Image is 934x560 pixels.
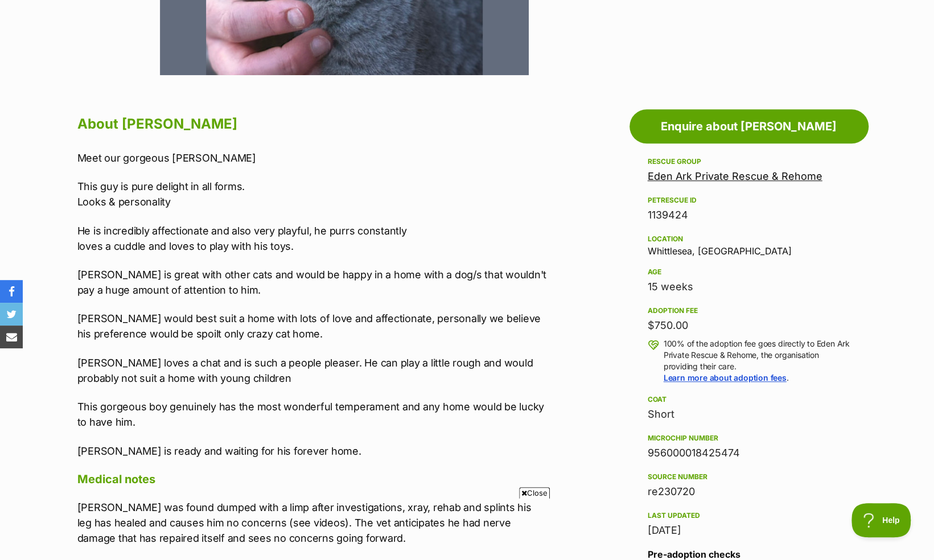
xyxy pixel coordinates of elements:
div: 15 weeks [648,279,850,295]
h4: Medical notes [77,472,548,487]
p: [PERSON_NAME] is ready and waiting for his forever home. [77,443,548,459]
p: 100% of the adoption fee goes directly to Eden Ark Private Rescue & Rehome, the organisation prov... [664,338,850,384]
a: Eden Ark Private Rescue & Rehome [648,170,822,182]
h2: About [PERSON_NAME] [77,112,548,137]
div: re230720 [648,484,850,500]
a: Learn more about adoption fees [664,373,787,382]
div: Rescue group [648,157,850,166]
p: He is incredibly affectionate and also very playful, he purrs constantly loves a cuddle and loves... [77,223,548,254]
div: Location [648,234,850,244]
div: Last updated [648,511,850,520]
p: This guy is pure delight in all forms. Looks & personality [77,179,548,209]
p: This gorgeous boy genuinely has the most wonderful temperament and any home would be lucky to hav... [77,399,548,430]
div: 956000018425474 [648,445,850,461]
iframe: Advertisement [260,503,674,554]
p: [PERSON_NAME] is great with other cats and would be happy in a home with a dog/s that wouldn't pa... [77,267,548,298]
div: $750.00 [648,318,850,333]
div: [DATE] [648,522,850,538]
div: Whittlesea, [GEOGRAPHIC_DATA] [648,232,850,256]
div: Microchip number [648,434,850,443]
p: [PERSON_NAME] was found dumped with a limp after investigations, xray, rehab and splints his leg ... [77,500,548,546]
div: Coat [648,395,850,404]
p: [PERSON_NAME] would best suit a home with lots of love and affectionate, personally we believe hi... [77,311,548,341]
div: 1139424 [648,207,850,223]
div: Source number [648,472,850,481]
p: Meet our gorgeous [PERSON_NAME] [77,150,548,166]
span: Close [519,487,550,499]
div: Adoption fee [648,306,850,315]
div: PetRescue ID [648,196,850,205]
p: [PERSON_NAME] loves a chat and is such a people pleaser. He can play a little rough and would pro... [77,355,548,386]
div: Age [648,267,850,277]
div: Short [648,406,850,422]
a: Enquire about [PERSON_NAME] [629,109,869,143]
iframe: Help Scout Beacon - Open [851,503,911,537]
